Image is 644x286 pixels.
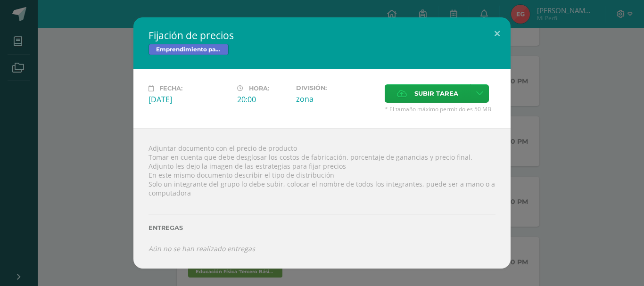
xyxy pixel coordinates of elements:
[149,244,255,253] i: Aún no se han realizado entregas
[414,85,458,102] span: Subir tarea
[149,224,495,231] label: Entregas
[149,44,229,55] span: Emprendimiento para la Productividad
[159,85,182,92] span: Fecha:
[296,94,377,104] div: zona
[149,94,230,105] div: [DATE]
[149,29,495,42] h2: Fijación de precios
[249,85,269,92] span: Hora:
[484,17,511,49] button: Close (Esc)
[296,84,377,91] label: División:
[133,128,511,268] div: Adjuntar documento con el precio de producto Tomar en cuenta que debe desglosar los costos de fab...
[385,105,495,113] span: * El tamaño máximo permitido es 50 MB
[237,94,289,105] div: 20:00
